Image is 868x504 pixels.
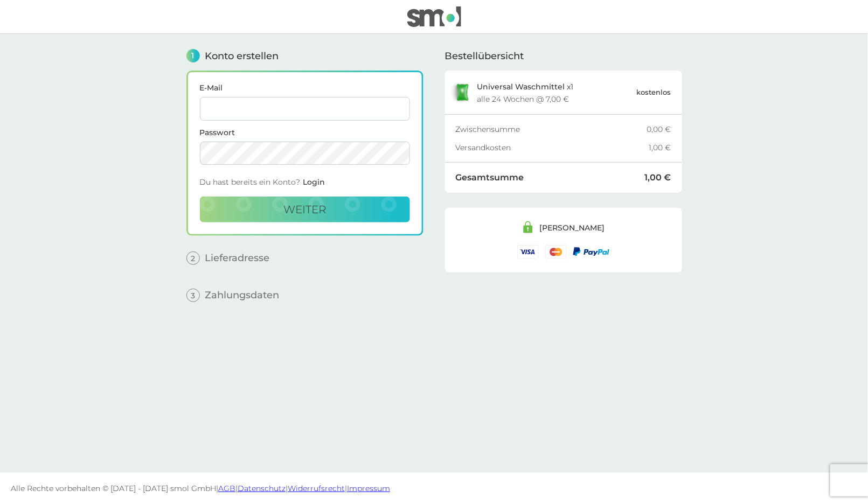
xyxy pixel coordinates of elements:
span: 1 [186,49,200,62]
span: Login [303,177,325,187]
div: Gesamtsumme [456,173,645,182]
a: Widerrufsrecht [288,484,345,493]
div: Du hast bereits ein Konto? [200,173,410,197]
span: weiter [283,203,326,216]
span: Bestellübersicht [445,51,524,61]
div: 0,00 € [647,125,671,133]
div: [PERSON_NAME] [539,224,605,232]
div: Versandkosten [456,144,649,151]
label: E-Mail [200,84,410,92]
span: Zahlungsdaten [205,290,280,300]
span: 3 [186,289,200,302]
img: /assets/icons/paypal-logo-small.webp [573,247,609,256]
button: weiter [200,197,410,222]
img: /assets/icons/cards/visa.svg [517,245,539,258]
img: /assets/icons/cards/mastercard.svg [545,245,567,258]
label: Passwort [200,129,410,136]
span: Universal Waschmittel [477,82,565,92]
div: alle 24 Wochen @ 7,00 € [477,95,570,103]
span: Konto erstellen [205,51,279,61]
a: AGB [218,484,235,493]
p: kostenlos [637,87,671,98]
p: x 1 [477,82,574,91]
div: 1,00 € [649,144,671,151]
a: Datenschutz [238,484,286,493]
span: 2 [186,251,200,265]
div: Zwischensumme [456,125,647,133]
div: 1,00 € [645,173,671,182]
span: Lieferadresse [205,253,270,263]
a: Impressum [347,484,390,493]
img: smol [407,6,461,27]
